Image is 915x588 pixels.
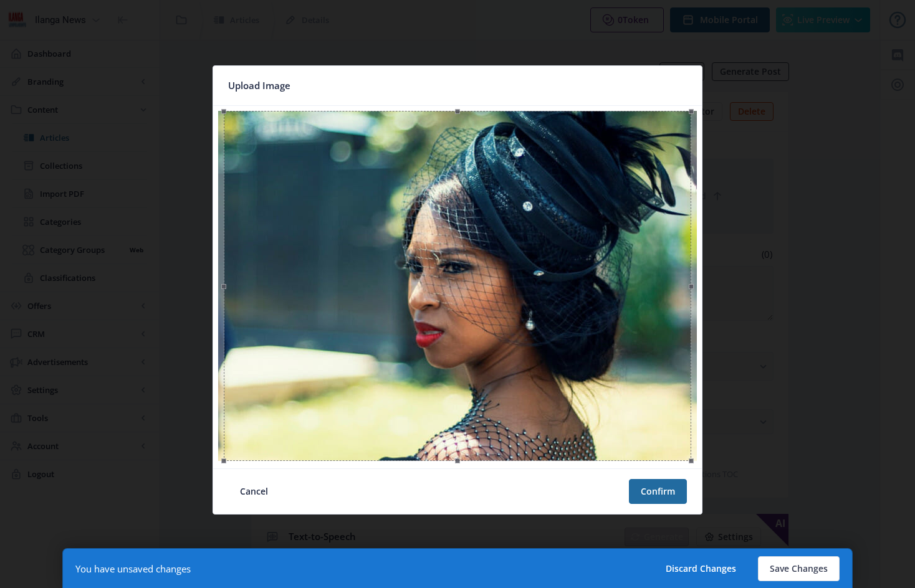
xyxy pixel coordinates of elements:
[228,479,280,504] button: Cancel
[629,479,687,504] button: Confirm
[75,562,191,575] div: You have unsaved changes
[654,556,748,581] button: Discard Changes
[758,556,840,581] button: Save Changes
[228,76,290,95] span: Upload Image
